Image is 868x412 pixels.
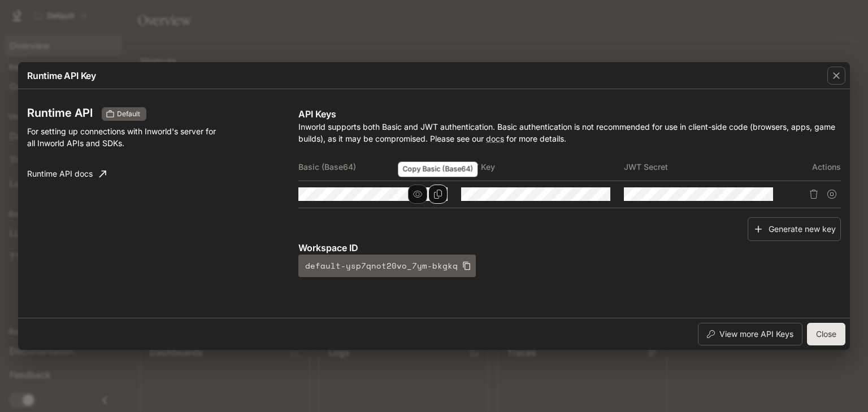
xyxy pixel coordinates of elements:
button: Copy Basic (Base64) [428,185,448,204]
p: For setting up connections with Inworld's server for all Inworld APIs and SDKs. [27,125,224,149]
span: Default [112,109,145,119]
p: Runtime API Key [27,69,96,82]
button: Close [807,323,845,345]
th: JWT Secret [624,154,787,181]
a: docs [486,134,504,143]
p: Inworld supports both Basic and JWT authentication. Basic authentication is not recommended for u... [298,121,841,144]
th: Basic (Base64) [298,154,461,181]
div: These keys will apply to your current workspace only [102,107,146,121]
button: Delete API key [805,185,823,203]
button: default-ysp7qnot20vo_7ym-bkgkq [298,255,476,277]
button: Suspend API key [823,185,841,203]
h3: Runtime API [27,107,93,119]
button: Generate new key [748,217,841,242]
p: API Keys [298,107,841,121]
div: Copy Basic (Base64) [398,162,478,177]
th: JWT Key [461,154,624,181]
p: Workspace ID [298,241,841,255]
th: Actions [787,154,841,181]
button: View more API Keys [698,323,802,345]
a: Runtime API docs [23,163,111,185]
